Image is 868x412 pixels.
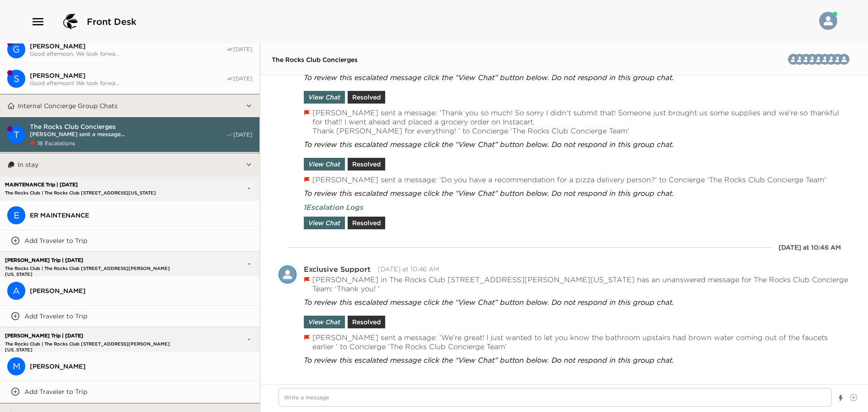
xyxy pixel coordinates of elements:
div: G [7,40,25,58]
div: Mark Siegel [7,357,25,375]
div: Greg Papay [7,40,25,58]
button: Resolved [348,217,385,229]
span: [DATE] [233,131,252,138]
textarea: Write a message [278,388,832,407]
button: View Chat [304,217,345,229]
div: Bridget Berry [807,54,818,65]
button: In stay [15,153,245,176]
img: H [788,54,799,65]
img: M [801,54,811,65]
p: In stay [18,161,38,169]
img: User [819,12,837,30]
span: To review this escalated message click the “View Chat” button below. Do not respond in this group... [304,355,674,365]
div: ER MAINTENANCE [7,206,25,224]
div: The Rocks Club [7,126,25,144]
p: [PERSON_NAME] in The Rocks Club [STREET_ADDRESS][PERSON_NAME][US_STATE] has an unanswered message... [312,275,850,293]
span: [PERSON_NAME] [30,71,226,80]
span: [PERSON_NAME] sent a message... [30,131,226,137]
p: Add Traveler to Trip [24,312,87,320]
span: [PERSON_NAME] [30,287,252,295]
span: Good afternoon, We look forwa... [30,50,226,57]
p: The Rocks Club | The Rocks Club [STREET_ADDRESS][PERSON_NAME][US_STATE] [3,265,198,271]
img: V [794,54,805,65]
div: A [7,282,25,300]
p: Internal Concierge Group Chats [18,102,118,110]
span: 1 Escalation Logs [304,202,363,212]
button: Internal Concierge Group Chats [15,95,245,117]
div: HollyO'Leary [788,54,799,65]
p: [PERSON_NAME] sent a message: ‘Thank you so much! So sorry I didn’t submit that! Someone just bro... [312,108,850,126]
button: View Chat [304,316,345,328]
p: Add Traveler to Trip [24,237,87,245]
span: To review this escalated message click the “View Chat” button below. Do not respond in this group... [304,298,674,307]
p: MAINTENANCE Trip | [DATE] [3,182,198,188]
div: M [7,357,25,375]
button: Show templates [838,390,844,406]
button: TMRLCBMVH [814,50,857,68]
span: To review this escalated message click the “View Chat” button below. Do not respond in this group... [304,73,674,82]
div: The Rocks Club Concierge Team [839,54,849,65]
span: Front Desk [87,15,137,28]
span: [PERSON_NAME] [30,42,226,50]
span: 18 Escalations [38,140,75,147]
div: [DATE] at 10:46 AM [778,243,841,252]
p: The Rocks Club | The Rocks Club [STREET_ADDRESS][PERSON_NAME][US_STATE] [3,341,198,347]
span: Good afternoon! We look forwa... [30,80,226,86]
span: [DATE] [233,75,252,82]
img: E [278,265,297,284]
button: 1Escalation Logs [304,202,363,212]
p: [PERSON_NAME] Trip | [DATE] [3,257,198,263]
div: T [7,126,25,144]
div: Valeriia Iurkov's Concierge [794,54,805,65]
span: [PERSON_NAME] [30,362,252,370]
p: [PERSON_NAME] Trip | [DATE] [3,333,198,339]
p: [PERSON_NAME] sent a message: ‘We’re great! I just wanted to let you know the bathroom upstairs h... [312,333,850,351]
div: Exclusive Support [278,265,297,284]
span: The Rocks Club Concierges [30,123,226,131]
div: S [7,70,25,88]
div: E [7,206,25,224]
div: Steve Blanco [7,70,25,88]
div: Exclusive Support [304,265,371,273]
button: Resolved [348,158,385,170]
button: Resolved [348,91,385,104]
span: ER MAINTENANCE [30,211,252,219]
div: MollyONeil (Partner) [801,54,811,65]
img: logo [60,11,81,33]
span: To review this escalated message click the “View Chat” button below. Do not respond in this group... [304,140,674,149]
span: The Rocks Club Concierges [272,56,358,64]
p: [PERSON_NAME] sent a message: ‘Do you have a recommendation for a pizza delivery person?’ to Conc... [312,175,826,184]
p: Add Traveler to Trip [24,388,87,396]
button: View Chat [304,158,345,170]
button: View Chat [304,91,345,104]
img: B [807,54,818,65]
span: To review this escalated message click the “View Chat” button below. Do not respond in this group... [304,189,674,198]
span: [DATE] [233,46,252,53]
p: The Rocks Club | The Rocks Club [STREET_ADDRESS][US_STATE] [3,190,198,196]
div: Alwyn Luckey [7,282,25,300]
p: Thank [PERSON_NAME] for everything! ’ to Concierge ‘The Rocks Club Concierge Team’ [312,126,850,135]
time: 2025-08-30T17:46:49.483Z [378,265,439,273]
img: T [839,54,849,65]
button: Resolved [348,316,385,328]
